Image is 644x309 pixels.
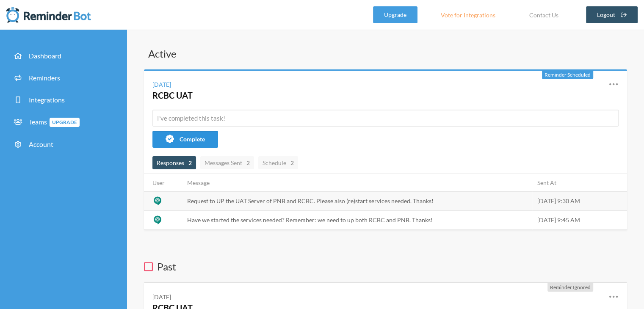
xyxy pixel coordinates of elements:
[6,6,91,23] img: Reminder Bot
[152,292,171,301] div: [DATE]
[6,91,121,109] a: Integrations
[29,140,53,148] span: Account
[205,159,250,166] span: Messages Sent
[200,156,254,169] a: Messages Sent2
[532,191,627,210] td: [DATE] 9:30 AM
[29,118,80,126] span: Teams
[373,6,417,23] a: Upgrade
[182,191,532,210] td: Request to UP the UAT Server of PNB and RCBC. Please also (re)start services needed. Thanks!
[188,158,192,167] strong: 2
[519,6,569,23] a: Contact Us
[544,72,591,78] span: Reminder Scheduled
[258,156,298,169] a: Schedule2
[550,284,591,290] span: Reminder Ignored
[152,110,619,127] input: I've completed this task!
[144,174,182,192] th: User
[290,158,294,167] strong: 2
[6,69,121,87] a: Reminders
[144,47,627,61] h3: Active
[152,131,218,148] button: Complete
[430,6,506,23] a: Vote for Integrations
[180,135,205,143] span: Complete
[29,74,60,82] span: Reminders
[157,159,192,166] span: Responses
[246,158,250,167] strong: 2
[532,210,627,229] td: [DATE] 9:45 AM
[532,174,627,192] th: Sent At
[6,135,121,154] a: Account
[586,6,638,23] a: Logout
[263,159,294,166] span: Schedule
[29,52,61,60] span: Dashboard
[182,174,532,192] th: Message
[182,210,532,229] td: Have we started the services needed? Remember: we need to up both RCBC and PNB. Thanks!
[152,80,171,89] div: [DATE]
[29,96,65,104] span: Integrations
[50,118,80,127] span: Upgrade
[144,259,627,274] h3: Past
[152,90,193,100] a: RCBC UAT
[6,113,121,132] a: TeamsUpgrade
[6,47,121,65] a: Dashboard
[152,156,196,169] a: Responses2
